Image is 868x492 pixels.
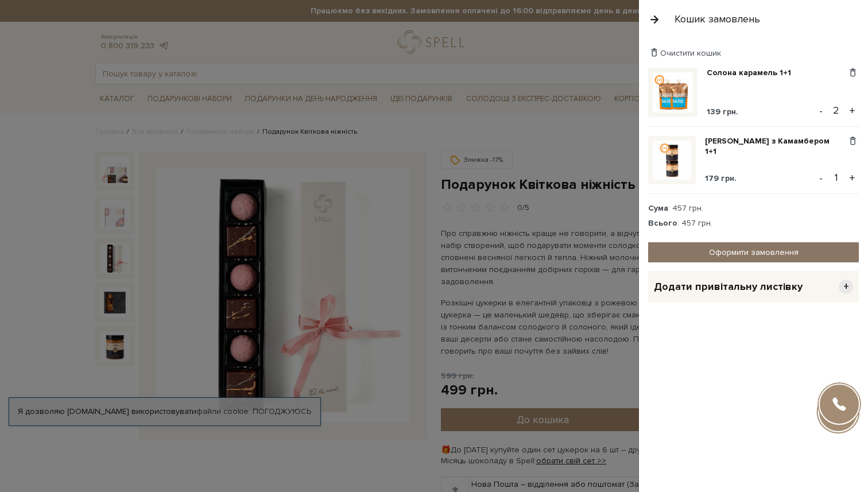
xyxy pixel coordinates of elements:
img: Солона карамель 1+1 [653,72,693,113]
div: Кошик замовлень [675,13,760,26]
span: + [839,280,853,294]
span: 179 грн. [705,173,737,183]
strong: Всього [648,218,677,228]
a: [PERSON_NAME] з Камамбером 1+1 [705,136,847,157]
button: - [815,169,827,187]
div: : 457 грн. [648,218,859,228]
button: + [846,102,859,119]
div: : 457 грн. [648,203,859,214]
img: Карамель з Камамбером 1+1 [653,141,691,179]
strong: Сума [648,203,668,213]
a: Солона карамель 1+1 [707,68,800,78]
span: Додати привітальну листівку [654,280,803,293]
div: Очистити кошик [648,48,859,59]
span: 139 грн. [707,107,738,117]
button: + [846,169,859,187]
button: - [815,102,827,119]
a: Оформити замовлення [648,242,859,262]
